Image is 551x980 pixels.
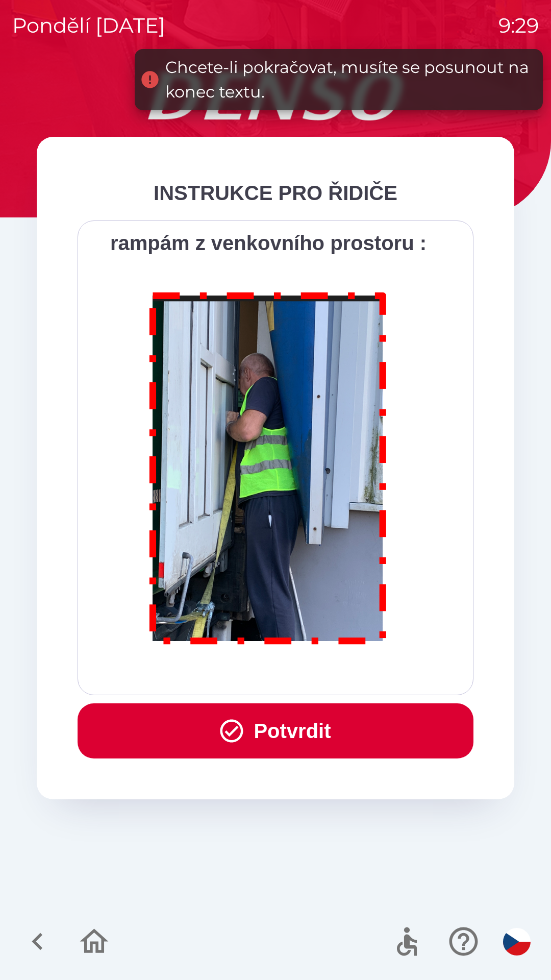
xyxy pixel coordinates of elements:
[165,55,533,104] div: Chcete-li pokračovat, musíte se posunout na konec textu.
[138,279,399,654] img: M8MNayrTL6gAAAABJRU5ErkJggg==
[78,178,473,208] div: INSTRUKCE PRO ŘIDIČE
[78,703,473,758] button: Potvrdit
[498,10,539,41] p: 9:29
[37,71,514,120] img: Logo
[12,10,165,41] p: pondělí [DATE]
[503,928,531,955] img: cs flag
